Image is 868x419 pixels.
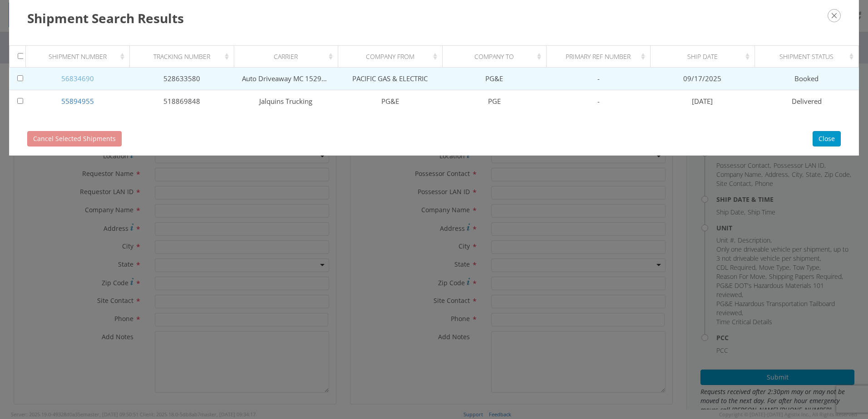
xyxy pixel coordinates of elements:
[61,97,94,106] a: 55894955
[338,90,442,113] td: PG&E
[33,134,116,143] span: Cancel Selected Shipments
[234,68,338,90] td: Auto Driveaway MC 152985 DOT 1335807
[346,52,439,61] div: Company From
[138,52,231,61] div: Tracking Number
[554,52,647,61] div: Primary Ref Number
[442,90,546,113] td: PGE
[242,52,335,61] div: Carrier
[34,52,127,61] div: Shipment Number
[61,74,94,83] a: 56834690
[27,9,841,27] h3: Shipment Search Results
[27,131,122,146] button: Cancel Selected Shipments
[659,52,752,61] div: Ship Date
[546,68,650,90] td: -
[683,74,721,83] span: 09/17/2025
[763,52,856,61] div: Shipment Status
[450,52,543,61] div: Company To
[813,131,841,146] button: Close
[130,68,234,90] td: 528633580
[442,68,546,90] td: PG&E
[130,90,234,113] td: 518869848
[692,97,713,106] span: [DATE]
[794,74,819,83] span: Booked
[234,90,338,113] td: Jalquins Trucking
[792,97,822,106] span: Delivered
[338,68,442,90] td: PACIFIC GAS & ELECTRIC
[546,90,650,113] td: -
